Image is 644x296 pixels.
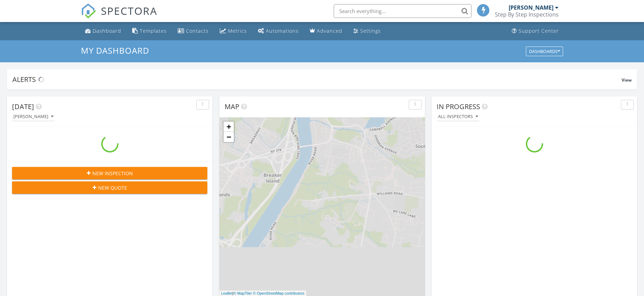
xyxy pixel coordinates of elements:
[98,184,127,191] span: New Quote
[81,9,157,24] a: SPECTORA
[526,46,563,56] button: Dashboards
[307,25,345,38] a: Advanced
[266,28,299,34] div: Automations
[221,291,232,295] a: Leaflet
[437,102,480,111] span: In Progress
[13,114,53,119] div: [PERSON_NAME]
[437,112,479,121] button: All Inspectors
[93,28,121,34] div: Dashboard
[438,114,478,119] div: All Inspectors
[360,28,381,34] div: Settings
[217,25,250,38] a: Metrics
[12,112,55,121] button: [PERSON_NAME]
[225,102,239,111] span: Map
[228,28,247,34] div: Metrics
[81,45,149,56] span: My Dashboard
[224,132,234,142] a: Zoom out
[519,28,559,34] div: Support Center
[334,4,471,18] input: Search everything...
[351,25,384,38] a: Settings
[233,291,252,295] a: © MapTiler
[129,25,169,38] a: Templates
[12,75,622,84] div: Alerts
[12,181,207,194] button: New Quote
[186,28,209,34] div: Contacts
[92,170,133,177] span: New Inspection
[224,121,234,132] a: Zoom in
[317,28,342,34] div: Advanced
[101,3,157,18] span: SPECTORA
[82,25,124,38] a: Dashboard
[253,291,304,295] a: © OpenStreetMap contributors
[495,11,559,18] div: Step By Step Inspections
[509,25,562,38] a: Support Center
[255,25,301,38] a: Automations (Basic)
[622,77,632,83] span: View
[12,102,34,111] span: [DATE]
[529,49,560,54] div: Dashboards
[509,4,553,11] div: [PERSON_NAME]
[175,25,211,38] a: Contacts
[12,167,207,179] button: New Inspection
[140,28,167,34] div: Templates
[81,3,96,19] img: The Best Home Inspection Software - Spectora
